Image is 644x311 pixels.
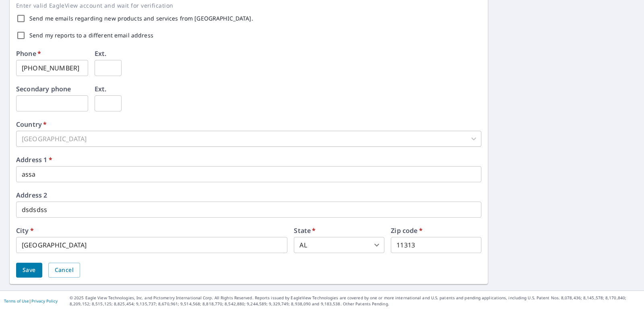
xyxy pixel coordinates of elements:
label: Zip code [391,227,423,234]
span: Cancel [55,265,74,275]
p: Enter valid EagleView account and wait for verification [16,1,476,10]
button: Save [16,263,42,278]
p: © 2025 Eagle View Technologies, Inc. and Pictometry International Corp. All Rights Reserved. Repo... [70,295,640,307]
div: [GEOGRAPHIC_DATA] [16,131,481,147]
button: Cancel [48,263,80,278]
span: Save [23,265,36,275]
label: Send my reports to a different email address [29,33,153,38]
label: Ext. [95,86,107,92]
label: Address 1 [16,157,52,163]
label: Phone [16,50,41,57]
label: City [16,227,34,234]
div: AL [294,237,384,253]
label: Address 2 [16,192,47,198]
label: Secondary phone [16,86,71,92]
p: | [4,299,58,303]
a: Privacy Policy [31,298,58,304]
label: Country [16,121,47,128]
label: Ext. [95,50,107,57]
label: Send me emails regarding new products and services from [GEOGRAPHIC_DATA]. [29,16,253,21]
a: Terms of Use [4,298,29,304]
label: State [294,227,316,234]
